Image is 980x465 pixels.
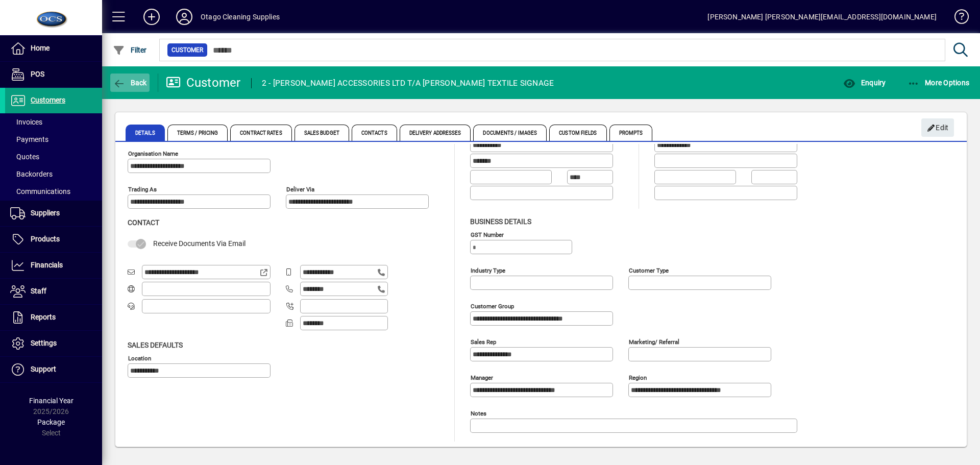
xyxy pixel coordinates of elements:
[135,8,168,26] button: Add
[471,231,504,238] mat-label: GST Number
[171,45,203,55] span: Customer
[5,131,102,148] a: Payments
[5,113,102,131] a: Invoices
[168,8,201,26] button: Profile
[471,409,486,417] mat-label: Notes
[10,153,39,161] span: Quotes
[947,2,967,35] a: Knowledge Base
[113,46,147,54] span: Filter
[629,266,669,274] mat-label: Customer type
[5,36,102,61] a: Home
[10,135,48,143] span: Payments
[629,338,679,345] mat-label: Marketing/ Referral
[128,186,157,193] mat-label: Trading as
[113,79,147,87] span: Back
[927,119,949,136] span: Edit
[126,125,165,141] span: Details
[128,218,159,227] span: Contact
[230,125,291,141] span: Contract Rates
[31,261,63,269] span: Financials
[5,201,102,226] a: Suppliers
[37,418,65,426] span: Package
[471,266,505,274] mat-label: Industry type
[29,397,73,405] span: Financial Year
[128,354,151,361] mat-label: Location
[31,209,60,217] span: Suppliers
[31,96,65,104] span: Customers
[921,118,954,137] button: Edit
[549,125,606,141] span: Custom Fields
[167,125,228,141] span: Terms / Pricing
[31,287,46,295] span: Staff
[102,74,158,92] app-page-header-button: Back
[471,338,496,345] mat-label: Sales rep
[10,170,53,178] span: Backorders
[5,305,102,330] a: Reports
[400,125,471,141] span: Delivery Addresses
[707,9,937,25] div: [PERSON_NAME] [PERSON_NAME][EMAIL_ADDRESS][DOMAIN_NAME]
[31,313,56,321] span: Reports
[473,125,547,141] span: Documents / Images
[470,217,531,226] span: Business details
[352,125,397,141] span: Contacts
[31,339,57,347] span: Settings
[471,302,514,309] mat-label: Customer group
[31,235,60,243] span: Products
[5,62,102,87] a: POS
[10,187,70,195] span: Communications
[10,118,42,126] span: Invoices
[31,365,56,373] span: Support
[110,41,150,59] button: Filter
[5,165,102,183] a: Backorders
[905,74,972,92] button: More Options
[629,374,647,381] mat-label: Region
[5,227,102,252] a: Products
[286,186,314,193] mat-label: Deliver via
[166,75,241,91] div: Customer
[471,374,493,381] mat-label: Manager
[5,253,102,278] a: Financials
[5,357,102,382] a: Support
[295,125,349,141] span: Sales Budget
[262,75,554,91] div: 2 - [PERSON_NAME] ACCESSORIES LTD T/A [PERSON_NAME] TEXTILE SIGNAGE
[841,74,888,92] button: Enquiry
[5,148,102,165] a: Quotes
[5,279,102,304] a: Staff
[153,239,246,248] span: Receive Documents Via Email
[908,79,970,87] span: More Options
[5,183,102,200] a: Communications
[110,74,150,92] button: Back
[31,70,44,78] span: POS
[201,9,280,25] div: Otago Cleaning Supplies
[843,79,886,87] span: Enquiry
[5,331,102,356] a: Settings
[128,341,183,349] span: Sales defaults
[31,44,50,52] span: Home
[128,150,178,157] mat-label: Organisation name
[609,125,653,141] span: Prompts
